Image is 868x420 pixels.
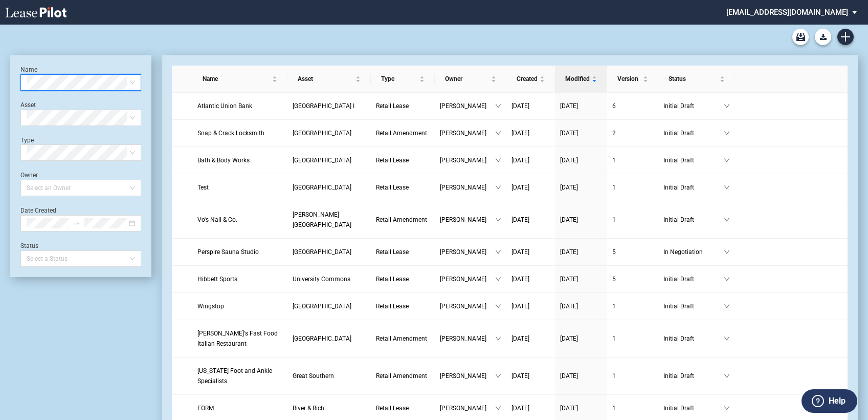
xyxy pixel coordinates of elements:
[724,157,730,163] span: down
[376,216,427,223] span: Retail Amendment
[197,101,282,111] a: Atlantic Union Bank
[293,155,366,165] a: [GEOGRAPHIC_DATA]
[612,276,616,283] span: 5
[376,301,430,311] a: Retail Lease
[724,276,730,282] span: down
[612,101,653,111] a: 6
[440,128,495,138] span: [PERSON_NAME]
[724,405,730,411] span: down
[612,128,653,138] a: 2
[511,248,529,256] span: [DATE]
[440,403,495,413] span: [PERSON_NAME]
[20,172,38,179] label: Owner
[293,372,334,380] span: Great Southern
[376,335,427,342] span: Retail Amendment
[376,372,427,380] span: Retail Amendment
[440,247,495,257] span: [PERSON_NAME]
[612,157,616,164] span: 1
[197,157,250,164] span: Bath & Body Works
[724,103,730,109] span: down
[495,335,501,342] span: down
[560,301,602,311] a: [DATE]
[495,303,501,309] span: down
[612,371,653,381] a: 1
[495,276,501,282] span: down
[607,66,658,93] th: Version
[197,403,282,413] a: FORM
[663,101,724,111] span: Initial Draft
[617,74,641,84] span: Version
[724,217,730,223] span: down
[663,274,724,284] span: Initial Draft
[293,128,366,138] a: [GEOGRAPHIC_DATA]
[197,367,272,385] span: Ohio Foot and Ankle Specialists
[293,333,366,344] a: [GEOGRAPHIC_DATA]
[612,303,616,310] span: 1
[376,403,430,413] a: Retail Lease
[511,274,550,284] a: [DATE]
[203,74,270,84] span: Name
[293,303,351,310] span: Cross Creek
[560,276,578,283] span: [DATE]
[376,371,430,381] a: Retail Amendment
[555,66,607,93] th: Modified
[495,217,501,223] span: down
[663,301,724,311] span: Initial Draft
[495,373,501,379] span: down
[663,371,724,381] span: Initial Draft
[560,130,578,137] span: [DATE]
[293,130,351,137] span: Winchester Square
[192,66,287,93] th: Name
[511,130,529,137] span: [DATE]
[560,333,602,344] a: [DATE]
[376,405,409,412] span: Retail Lease
[197,328,282,349] a: [PERSON_NAME]'s Fast Food Italian Restaurant
[612,130,616,137] span: 2
[612,216,616,223] span: 1
[511,333,550,344] a: [DATE]
[511,247,550,257] a: [DATE]
[293,157,351,164] span: Cross Creek
[376,274,430,284] a: Retail Lease
[612,182,653,193] a: 1
[197,301,282,311] a: Wingstop
[376,157,409,164] span: Retail Lease
[511,405,529,412] span: [DATE]
[197,128,282,138] a: Snap & Crack Locksmith
[20,66,37,73] label: Name
[293,184,351,191] span: Pickerington Square
[511,157,529,164] span: [DATE]
[376,276,409,283] span: Retail Lease
[495,184,501,191] span: down
[293,101,366,111] a: [GEOGRAPHIC_DATA] I
[663,403,724,413] span: Initial Draft
[293,301,366,311] a: [GEOGRAPHIC_DATA]
[376,130,427,137] span: Retail Amendment
[812,29,834,45] md-menu: Download Blank Form List
[612,372,616,380] span: 1
[511,102,529,110] span: [DATE]
[560,274,602,284] a: [DATE]
[440,301,495,311] span: [PERSON_NAME]
[293,276,350,283] span: University Commons
[511,372,529,380] span: [DATE]
[560,216,578,223] span: [DATE]
[440,182,495,193] span: [PERSON_NAME]
[293,209,366,230] a: [PERSON_NAME][GEOGRAPHIC_DATA]
[511,184,529,191] span: [DATE]
[376,248,409,256] span: Retail Lease
[197,366,282,386] a: [US_STATE] Foot and Ankle Specialists
[445,74,489,84] span: Owner
[837,29,854,45] a: Create new document
[612,102,616,110] span: 6
[376,184,409,191] span: Retail Lease
[612,274,653,284] a: 5
[560,405,578,412] span: [DATE]
[724,184,730,191] span: down
[724,249,730,255] span: down
[560,335,578,342] span: [DATE]
[293,403,366,413] a: River & Rich
[511,301,550,311] a: [DATE]
[20,207,56,214] label: Date Created
[663,128,724,138] span: Initial Draft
